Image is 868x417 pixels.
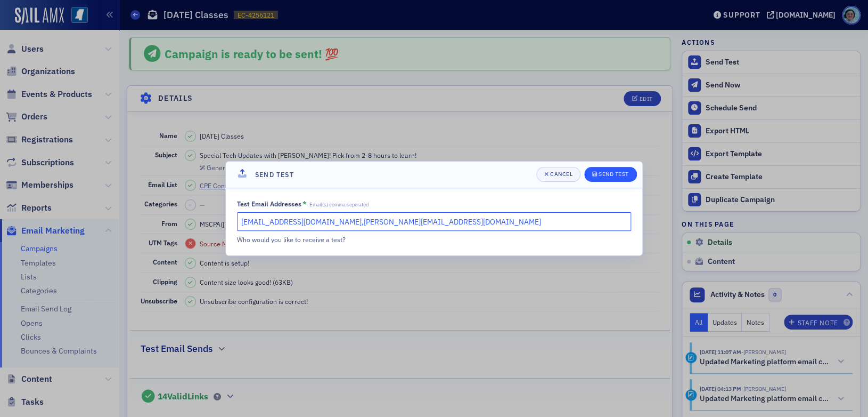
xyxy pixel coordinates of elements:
div: Cancel [550,171,572,177]
abbr: This field is required [302,199,307,209]
button: Cancel [536,167,580,182]
button: Send Test [584,167,637,182]
span: Email(s) comma seperated [309,202,369,208]
div: Test Email Addresses [237,200,301,208]
h4: Send Test [255,170,294,179]
div: Who would you like to receive a test? [237,235,595,244]
div: Send Test [599,171,629,177]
